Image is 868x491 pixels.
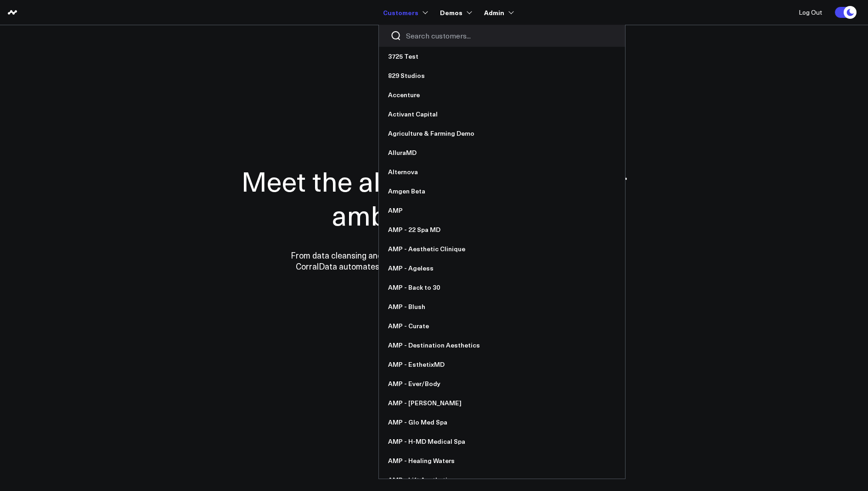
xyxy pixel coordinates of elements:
[379,355,625,374] a: AMP - EsthetixMD
[390,30,401,41] button: Search customers button
[379,451,625,470] a: AMP - Healing Waters
[379,297,625,316] a: AMP - Blush
[379,470,625,490] a: AMP - Lift Aesthetics
[379,239,625,259] a: AMP - Aesthetic Clinique
[379,374,625,393] a: AMP - Ever/Body
[379,66,625,85] a: 829 Studios
[440,4,470,21] a: Demos
[379,124,625,143] a: Agriculture & Farming Demo
[379,201,625,220] a: AMP
[379,105,625,124] a: Activant Capital
[379,182,625,201] a: Amgen Beta
[484,4,512,21] a: Admin
[379,47,625,66] a: 3725 Test
[406,31,614,41] input: Search customers input
[379,413,625,432] a: AMP - Glo Med Spa
[379,393,625,413] a: AMP - [PERSON_NAME]
[379,259,625,278] a: AMP - Ageless
[209,164,659,232] h1: Meet the all-in-one data hub for ambitious teams
[383,4,426,21] a: Customers
[379,162,625,182] a: Alternova
[271,250,597,272] p: From data cleansing and integration to personalized dashboards and insights, CorralData automates...
[379,220,625,239] a: AMP - 22 Spa MD
[379,316,625,336] a: AMP - Curate
[379,85,625,105] a: Accenture
[379,143,625,162] a: AlluraMD
[379,336,625,355] a: AMP - Destination Aesthetics
[379,432,625,451] a: AMP - H-MD Medical Spa
[379,278,625,297] a: AMP - Back to 30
